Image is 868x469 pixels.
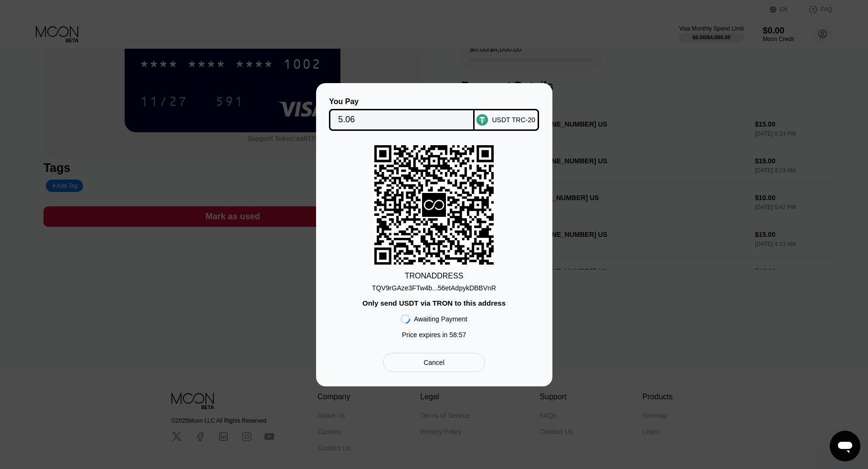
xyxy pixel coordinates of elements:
[492,116,535,124] div: USDT TRC-20
[372,284,496,292] div: TQV9rGAze3FTw4b...56etAdpykDBBVnR
[405,272,464,280] div: TRON ADDRESS
[383,353,485,372] div: Cancel
[372,280,496,292] div: TQV9rGAze3FTw4b...56etAdpykDBBVnR
[830,431,860,461] iframe: Кнопка запуска окна обмена сообщениями
[449,331,466,339] span: 58 : 57
[423,358,445,367] div: Cancel
[330,97,538,131] div: You PayUSDT TRC-20
[362,299,506,307] div: Only send USDT via TRON to this address
[402,331,466,339] div: Price expires in
[414,315,467,323] div: Awaiting Payment
[329,97,475,106] div: You Pay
